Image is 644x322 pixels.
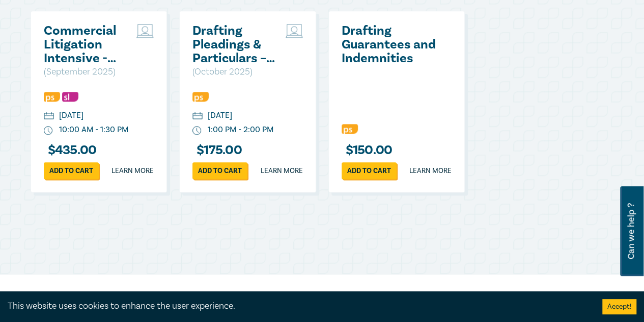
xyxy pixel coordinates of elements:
div: [DATE] [59,110,83,121]
a: Add to cart [44,162,99,179]
img: calendar [44,112,54,121]
div: 10:00 AM - 1:30 PM [59,124,128,136]
h3: $ 175.00 [192,143,242,157]
a: Drafting Guarantees and Indemnities [342,24,447,65]
div: This website uses cookies to enhance the user experience. [8,300,587,313]
span: Can we help ? [626,192,636,270]
h3: $ 150.00 [342,143,393,157]
a: Learn more [261,166,303,176]
a: Commercial Litigation Intensive - Skills and Strategies for Success in Commercial Disputes [44,24,132,65]
img: Professional Skills [342,124,358,134]
a: Learn more [111,166,154,176]
img: Live Stream [136,24,154,38]
p: ( September 2025 ) [44,65,132,79]
img: Live Stream [286,24,303,38]
div: 1:00 PM - 2:00 PM [208,124,273,136]
a: Drafting Pleadings & Particulars – Tips & Traps [192,24,281,65]
img: Professional Skills [192,92,209,102]
img: calendar [192,112,203,121]
h3: $ 435.00 [44,143,97,157]
a: Add to cart [342,162,397,179]
img: Substantive Law [62,92,78,102]
a: Learn more [409,166,452,176]
button: Accept cookies [602,299,636,314]
img: watch [44,126,53,135]
img: Professional Skills [44,92,60,102]
img: watch [192,126,202,135]
p: ( October 2025 ) [192,65,281,79]
a: Add to cart [192,162,247,179]
div: [DATE] [208,110,232,121]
